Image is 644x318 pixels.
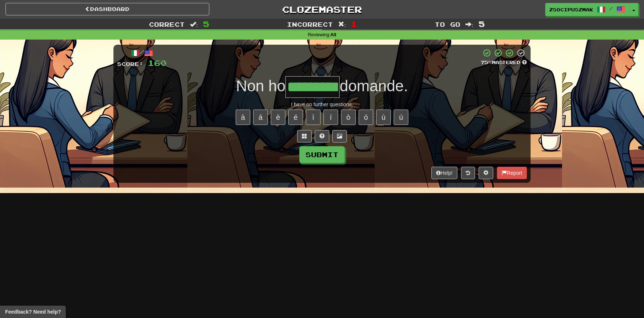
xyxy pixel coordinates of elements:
[306,110,321,125] button: ì
[376,110,391,125] button: ù
[497,167,527,179] button: Report
[359,110,373,125] button: ó
[117,61,143,67] span: Score:
[271,110,285,125] button: è
[609,6,613,11] span: /
[481,59,527,66] div: Mastered
[435,21,460,28] span: To go
[299,146,345,163] button: Submit
[253,110,268,125] button: á
[394,110,408,125] button: ú
[5,3,209,15] a: Dashboard
[549,6,593,13] span: zsocipuszmak
[341,110,356,125] button: ò
[315,130,329,143] button: Single letter hint - you only get 1 per sentence and score half the points! alt+h
[323,110,338,125] button: í
[148,58,166,67] span: 160
[545,3,629,16] a: zsocipuszmak /
[461,167,475,179] button: Round history (alt+y)
[190,21,198,27] span: :
[330,32,336,37] strong: All
[431,167,457,179] button: Help!
[465,21,473,27] span: :
[149,21,185,28] span: Correct
[479,19,485,28] span: 5
[340,77,408,95] span: domande.
[5,308,61,315] span: Open feedback widget
[338,21,346,27] span: :
[288,110,303,125] button: é
[481,59,492,65] span: 75 %
[117,101,527,108] div: I have no further questions.
[220,3,424,16] a: Clozemaster
[117,48,166,58] div: /
[351,19,357,28] span: 1
[287,21,333,28] span: Incorrect
[297,130,312,143] button: Switch sentence to multiple choice alt+p
[236,110,250,125] button: à
[203,19,209,28] span: 5
[236,77,285,95] span: Non ho
[332,130,347,143] button: Show image (alt+x)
